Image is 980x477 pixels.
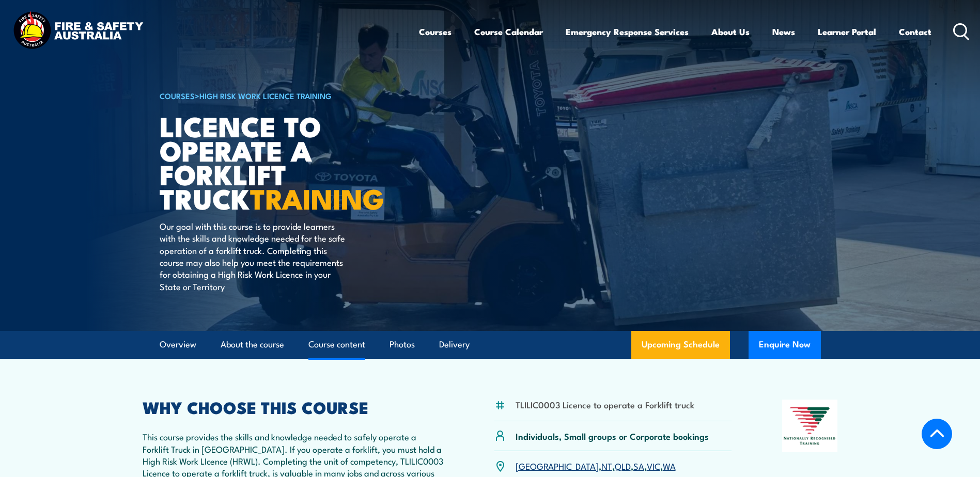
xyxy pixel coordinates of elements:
button: Enquire Now [749,331,821,359]
a: NT [601,459,612,472]
li: TLILIC0003 Licence to operate a Forklift truck [516,399,694,410]
a: Course content [308,331,365,358]
a: VIC [647,459,660,472]
a: About the course [221,331,284,358]
a: News [772,18,795,45]
p: , , , , , [516,460,676,472]
a: Photos [390,331,415,358]
a: Contact [899,18,931,45]
a: SA [633,459,644,472]
img: Nationally Recognised Training logo. [782,400,838,452]
a: Course Calendar [474,18,543,45]
a: COURSES [160,90,195,101]
a: Learner Portal [818,18,876,45]
strong: TRAINING [250,176,384,219]
a: Delivery [439,331,470,358]
h1: Licence to operate a forklift truck [160,114,415,210]
h2: WHY CHOOSE THIS COURSE [143,400,444,414]
h6: > [160,89,415,102]
a: Upcoming Schedule [631,331,730,359]
p: Our goal with this course is to provide learners with the skills and knowledge needed for the saf... [160,220,348,292]
a: Overview [160,331,196,358]
a: Courses [419,18,452,45]
a: WA [663,459,676,472]
a: Emergency Response Services [566,18,689,45]
a: QLD [615,459,631,472]
a: About Us [711,18,750,45]
a: High Risk Work Licence Training [199,90,332,101]
a: [GEOGRAPHIC_DATA] [516,459,599,472]
p: Individuals, Small groups or Corporate bookings [516,430,709,442]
